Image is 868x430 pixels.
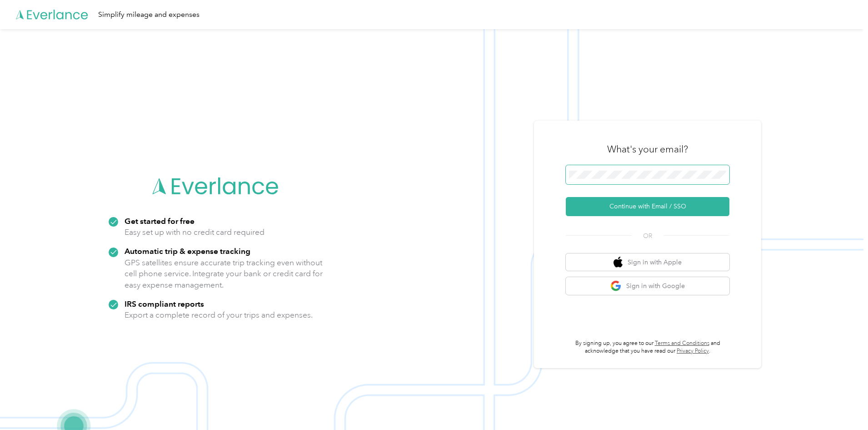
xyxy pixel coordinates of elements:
[607,143,688,156] h3: What's your email?
[655,340,709,347] a: Terms and Conditions
[125,299,204,309] strong: IRS compliant reports
[98,9,200,20] div: Simplify mileage and expenses
[632,231,663,241] span: OR
[125,309,313,321] p: Export a complete record of your trips and expenses.
[125,246,250,256] strong: Automatic trip & expense tracking
[125,257,323,291] p: GPS satellites ensure accurate trip tracking even without cell phone service. Integrate your bank...
[566,277,729,295] button: google logoSign in with Google
[125,227,264,238] p: Easy set up with no credit card required
[566,253,729,271] button: apple logoSign in with Apple
[677,348,709,354] a: Privacy Policy
[566,339,729,355] p: By signing up, you agree to our and acknowledge that you have read our .
[125,216,195,226] strong: Get started for free
[614,257,623,268] img: apple logo
[610,280,622,292] img: google logo
[566,197,729,216] button: Continue with Email / SSO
